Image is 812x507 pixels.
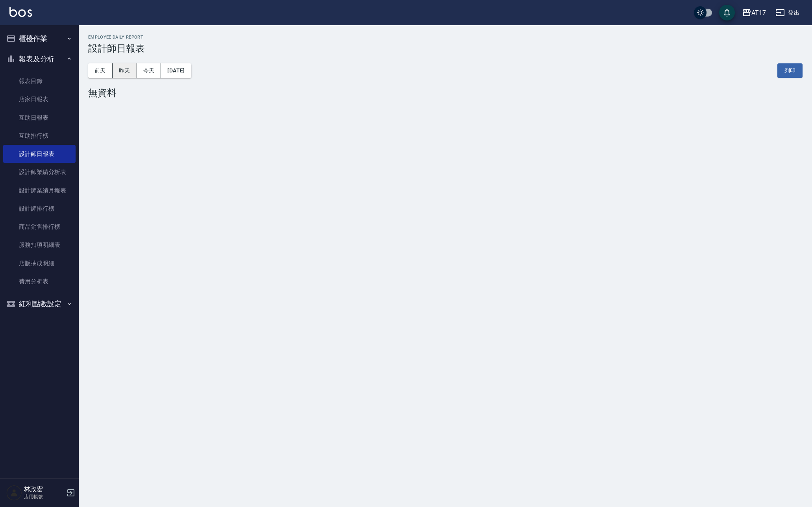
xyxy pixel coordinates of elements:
a: 店家日報表 [3,90,76,108]
h3: 設計師日報表 [88,43,803,54]
button: 今天 [137,63,161,78]
a: 店販抽成明細 [3,254,76,272]
p: 店用帳號 [24,493,64,500]
button: 報表及分析 [3,49,76,69]
a: 設計師日報表 [3,145,76,163]
div: 無資料 [88,87,803,98]
a: 設計師業績月報表 [3,181,76,200]
button: 櫃檯作業 [3,28,76,49]
div: AT17 [751,8,766,18]
button: 昨天 [113,63,137,78]
a: 互助排行榜 [3,127,76,145]
img: Logo [9,7,32,17]
h2: Employee Daily Report [88,35,803,40]
button: save [719,5,735,20]
button: 紅利點數設定 [3,294,76,314]
a: 服務扣項明細表 [3,236,76,254]
a: 報表目錄 [3,72,76,90]
h5: 林政宏 [24,485,64,493]
a: 設計師排行榜 [3,200,76,218]
button: 登出 [772,6,803,20]
button: 前天 [88,63,113,78]
a: 互助日報表 [3,109,76,127]
button: AT17 [739,5,769,21]
button: [DATE] [161,63,191,78]
a: 商品銷售排行榜 [3,218,76,236]
img: Person [6,485,22,501]
a: 費用分析表 [3,272,76,291]
button: 列印 [777,63,803,78]
a: 設計師業績分析表 [3,163,76,181]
